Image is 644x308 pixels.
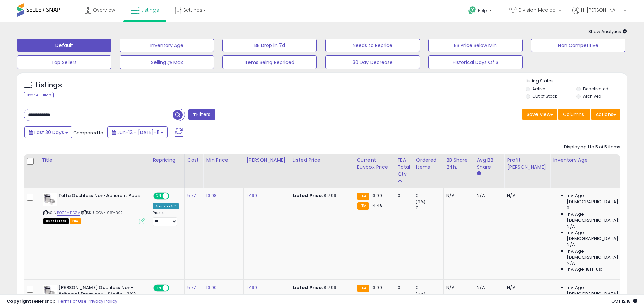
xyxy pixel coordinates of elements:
div: Avg BB Share [477,157,501,171]
div: N/A [446,285,469,291]
span: Help [478,8,487,14]
span: Inv. Age [DEMOGRAPHIC_DATA]: [567,211,628,223]
small: (0%) [416,199,425,205]
button: Filters [188,109,215,120]
button: Columns [558,109,590,120]
button: Top Sellers [17,55,111,69]
div: N/A [507,193,545,199]
span: 13.99 [371,284,382,291]
button: Historical Days Of S [428,55,523,69]
div: N/A [507,285,545,291]
div: Preset: [153,211,179,226]
label: Active [532,86,545,92]
span: Overview [93,7,115,14]
small: FBA [357,193,369,200]
button: Save View [522,109,557,120]
div: Cost [187,157,200,164]
button: Default [17,39,111,52]
div: 0 [398,285,408,291]
b: [PERSON_NAME] Ouchless Non-Adherent Dressings - Sterile - 2X3 - Box of 100 - Model 1961 [58,285,141,305]
span: OFF [168,193,179,199]
i: Get Help [468,6,476,15]
a: 5.77 [187,192,196,199]
span: Compared to: [73,129,104,136]
small: FBA [357,202,369,210]
span: 14.48 [371,202,383,208]
button: Selling @ Max [120,55,214,69]
span: Inv. Age [DEMOGRAPHIC_DATA]: [567,193,628,205]
div: $17.99 [293,193,349,199]
span: N/A [567,242,575,248]
span: Last 30 Days [34,129,64,136]
div: Displaying 1 to 5 of 5 items [564,144,620,150]
span: Jun-12 - [DATE]-11 [117,129,159,136]
button: Non Competitive [531,39,625,52]
span: 0 [567,205,569,211]
button: Inventory Age [120,39,214,52]
div: Listed Price [293,157,351,164]
div: Repricing [153,157,182,164]
div: BB Share 24h. [446,157,471,171]
small: FBA [357,285,369,292]
button: Needs to Reprice [325,39,420,52]
span: N/A [567,223,575,230]
a: 13.90 [206,284,217,291]
span: Division Medical [518,7,557,14]
img: 41nunSGAGAL._SL40_.jpg [43,285,57,298]
span: 2025-08-12 12:18 GMT [611,298,637,304]
small: Avg BB Share. [477,171,481,177]
div: 0 [416,193,443,199]
b: Telfa Ouchless Non-Adherent Pads [58,193,141,201]
a: B07FMT1DZV [57,210,80,216]
button: Jun-12 - [DATE]-11 [107,126,168,138]
a: Hi [PERSON_NAME] [572,7,626,22]
span: Hi [PERSON_NAME] [581,7,622,14]
div: seller snap | | [7,298,117,305]
a: Help [463,1,499,22]
span: ON [154,285,163,291]
button: 30 Day Decrease [325,55,420,69]
span: ON [154,193,163,199]
span: N/A [567,260,575,266]
span: Inv. Age [DEMOGRAPHIC_DATA]: [567,285,628,297]
a: 17.99 [246,192,257,199]
div: Current Buybox Price [357,157,392,171]
label: Deactivated [583,86,609,92]
label: Archived [583,93,601,99]
span: FBA [70,218,81,224]
h5: Listings [36,80,62,90]
div: Clear All Filters [24,92,54,98]
div: N/A [477,285,499,291]
p: Listing States: [526,78,627,85]
div: Amazon AI * [153,203,179,209]
div: Inventory Age [553,157,631,164]
b: Listed Price: [293,192,324,199]
span: Inv. Age [DEMOGRAPHIC_DATA]-180: [567,248,628,260]
a: Terms of Use [58,298,87,304]
div: ASIN: [43,193,145,223]
div: Min Price [206,157,241,164]
a: 5.77 [187,284,196,291]
span: Inv. Age 181 Plus: [567,266,602,273]
button: Last 30 Days [24,126,72,138]
span: Listings [141,7,159,14]
div: 0 [416,285,443,291]
span: | SKU: COV-1961-BX.2 [81,210,123,215]
span: Columns [563,111,584,118]
span: Show Analytics [588,28,627,35]
span: Inv. Age [DEMOGRAPHIC_DATA]: [567,230,628,242]
a: Privacy Policy [88,298,117,304]
div: Profit [PERSON_NAME] [507,157,547,171]
a: 13.98 [206,192,217,199]
div: N/A [477,193,499,199]
button: BB Drop in 7d [222,39,317,52]
div: Title [42,157,147,164]
div: Ordered Items [416,157,440,171]
span: 13.99 [371,192,382,199]
a: 17.99 [246,284,257,291]
div: 0 [398,193,408,199]
img: 41nunSGAGAL._SL40_.jpg [43,193,57,206]
strong: Copyright [7,298,31,304]
button: Actions [591,109,620,120]
div: 0 [416,205,443,211]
